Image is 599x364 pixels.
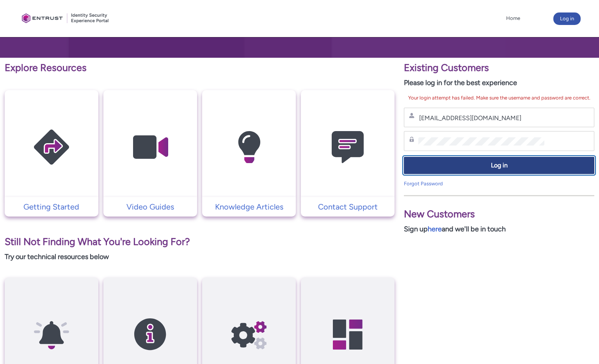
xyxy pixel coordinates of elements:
[107,201,193,213] p: Video Guides
[305,201,391,213] p: Contact Support
[418,114,544,122] input: Username
[301,201,395,213] a: Contact Support
[206,201,292,213] p: Knowledge Articles
[212,105,286,189] img: Knowledge Articles
[504,12,522,24] a: Home
[404,60,594,75] p: Existing Customers
[5,252,395,262] p: Try our technical resources below
[5,234,395,249] p: Still Not Finding What You're Looking For?
[404,157,594,174] button: Log in
[9,201,94,213] p: Getting Started
[404,224,594,234] p: Sign up and we'll be in touch
[5,60,395,75] p: Explore Resources
[5,201,98,213] a: Getting Started
[404,78,594,88] p: Please log in for the best experience
[311,105,385,189] img: Contact Support
[428,225,442,233] a: here
[113,105,187,189] img: Video Guides
[103,201,197,213] a: Video Guides
[404,94,594,102] div: Your login attempt has failed. Make sure the username and password are correct.
[14,105,89,189] img: Getting Started
[404,207,594,222] p: New Customers
[409,161,589,170] span: Log in
[404,181,443,186] a: Forgot Password
[202,201,296,213] a: Knowledge Articles
[553,12,581,25] button: Log in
